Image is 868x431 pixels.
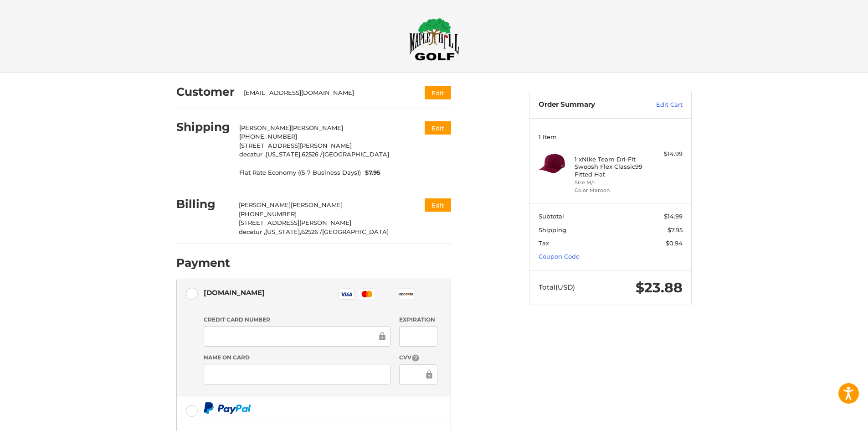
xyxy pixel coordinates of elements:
[239,124,291,131] span: [PERSON_NAME]
[575,156,644,178] h4: 1 x Nike Team Dri-Fit Swoosh Flex Classic99 Fitted Hat
[204,402,251,414] img: PayPal icon
[399,353,437,362] label: CVV
[244,88,407,98] div: [EMAIL_ADDRESS][DOMAIN_NAME]
[239,168,361,177] span: Flat Rate Economy ((5-7 Business Days))
[239,210,297,218] span: [PHONE_NUMBER]
[575,187,644,194] li: Color Maroon
[204,285,265,300] div: [DOMAIN_NAME]
[176,197,230,211] h2: Billing
[425,121,451,135] button: Edit
[239,201,291,208] span: [PERSON_NAME]
[204,316,390,324] label: Credit Card Number
[204,353,390,362] label: Name on Card
[239,228,265,235] span: decatur ,
[239,151,266,158] span: decatur ,
[539,283,575,291] span: Total (USD)
[265,228,301,235] span: [US_STATE],
[636,279,683,296] span: $23.88
[539,100,637,109] h3: Order Summary
[239,219,351,226] span: [STREET_ADDRESS][PERSON_NAME]
[664,213,683,220] span: $14.99
[291,124,343,131] span: [PERSON_NAME]
[425,198,451,212] button: Edit
[399,316,437,324] label: Expiration
[425,86,451,99] button: Edit
[302,151,323,158] span: 62526 /
[539,226,566,234] span: Shipping
[361,168,381,177] span: $7.95
[539,213,564,220] span: Subtotal
[322,228,389,235] span: [GEOGRAPHIC_DATA]
[409,18,459,61] img: Maple Hill Golf
[291,201,343,208] span: [PERSON_NAME]
[539,133,683,140] h3: 1 Item
[539,253,580,260] a: Coupon Code
[176,256,230,270] h2: Payment
[239,142,352,149] span: [STREET_ADDRESS][PERSON_NAME]
[539,239,549,247] span: Tax
[301,228,322,235] span: 62526 /
[176,85,235,99] h2: Customer
[239,133,297,140] span: [PHONE_NUMBER]
[323,151,389,158] span: [GEOGRAPHIC_DATA]
[176,120,230,134] h2: Shipping
[637,100,683,109] a: Edit Cart
[668,226,683,234] span: $7.95
[647,150,683,159] div: $14.99
[666,239,683,247] span: $0.94
[266,151,302,158] span: [US_STATE],
[575,179,644,187] li: Size M/L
